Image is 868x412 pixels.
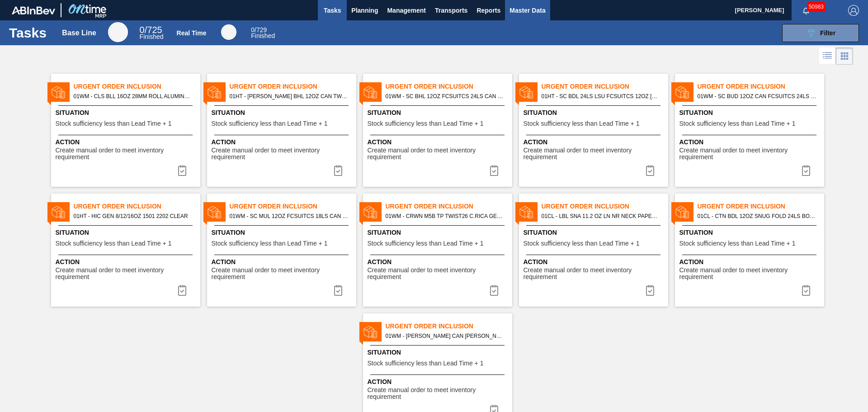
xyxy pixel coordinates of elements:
[212,257,354,267] span: Action
[795,161,817,180] button: icon-task complete
[698,202,824,211] span: Urgent Order Inclusion
[212,137,354,147] span: Action
[368,108,510,118] span: Situation
[542,82,668,91] span: Urgent Order Inclusion
[171,281,193,299] button: icon-task complete
[795,281,817,299] div: Complete task: 7004877
[542,91,661,101] span: 01HT - SC BDL 24LS LSU FCSUITCS 12OZ HULK HANDL
[509,5,545,16] span: Master Data
[56,120,172,127] span: Stock sufficiency less than Lead Time + 1
[251,26,255,33] span: 0
[386,91,505,101] span: 01WM - SC BHL 12OZ FCSUITCS 24LS CAN OUTDOOR
[483,161,505,180] button: icon-task complete
[212,147,354,161] span: Create manual order to meet inventory requirement
[645,285,656,296] img: icon-task complete
[140,26,164,40] div: Base Line
[698,82,824,91] span: Urgent Order Inclusion
[74,202,200,211] span: Urgent Order Inclusion
[519,85,533,99] img: status
[251,26,267,33] span: / 729
[524,267,666,281] span: Create manual order to meet inventory requirement
[679,108,822,118] span: Situation
[327,161,349,180] div: Complete task: 7004800
[483,161,505,180] div: Complete task: 7004832
[639,281,661,299] button: icon-task complete
[230,211,349,221] span: 01WM - SC MUL 12OZ FCSUITCS 18LS CAN SLEEK SUMMER PROMO
[639,281,661,299] div: Complete task: 7004853
[795,281,817,299] button: icon-task complete
[639,161,661,180] div: Complete task: 7004843
[801,165,811,176] img: icon-task complete
[675,205,689,219] img: status
[679,257,822,267] span: Action
[435,5,467,16] span: Transports
[476,5,500,16] span: Reports
[795,161,817,180] div: Complete task: 7004846
[177,165,188,176] img: icon-task complete
[519,205,533,219] img: status
[363,205,377,219] img: status
[74,82,200,91] span: Urgent Order Inclusion
[351,5,378,16] span: Planning
[483,281,505,299] div: Complete task: 7004851
[524,228,666,237] span: Situation
[836,47,853,65] div: Card Vision
[483,281,505,299] button: icon-task complete
[368,387,510,401] span: Create manual order to meet inventory requirement
[171,281,193,299] div: Complete task: 7004849
[819,47,836,65] div: List Vision
[801,285,811,296] img: icon-task complete
[251,32,275,39] span: Finished
[177,29,207,37] div: Real Time
[52,205,65,219] img: status
[333,285,344,296] img: icon-task complete
[212,108,354,118] span: Situation
[368,147,510,161] span: Create manual order to meet inventory requirement
[679,137,822,147] span: Action
[820,29,835,37] span: Filter
[524,108,666,118] span: Situation
[327,161,349,180] button: icon-task complete
[9,28,49,38] h1: Tasks
[489,165,500,176] img: icon-task complete
[524,240,640,247] span: Stock sufficiency less than Lead Time + 1
[524,120,640,127] span: Stock sufficiency less than Lead Time + 1
[698,91,817,101] span: 01WM - SC BUD 12OZ CAN FCSUITCS 24LS HOLIDAY PROMO
[140,25,145,35] span: 0
[675,85,689,99] img: status
[140,25,162,35] span: / 725
[807,2,826,12] span: 50983
[679,147,822,161] span: Create manual order to meet inventory requirement
[679,228,822,237] span: Situation
[208,85,221,99] img: status
[322,5,342,16] span: Tasks
[74,91,193,101] span: 01WM - CLS BLL 16OZ 28MM ROLL ALUMINUM BOTTLE,RECLOSEABLE
[221,24,236,40] div: Real Time
[108,22,128,42] div: Base Line
[12,6,55,14] img: TNhmsLtSVTkK8tSr43FrP2fwEKptu5GPRR3wAAAABJRU5ErkJggg==
[327,281,349,299] button: icon-task complete
[679,240,796,247] span: Stock sufficiency less than Lead Time + 1
[782,24,859,42] button: Filter
[56,267,198,281] span: Create manual order to meet inventory requirement
[56,147,198,161] span: Create manual order to meet inventory requirement
[212,228,354,237] span: Situation
[251,27,275,39] div: Real Time
[212,120,328,127] span: Stock sufficiency less than Lead Time + 1
[387,5,426,16] span: Management
[230,82,356,91] span: Urgent Order Inclusion
[679,267,822,281] span: Create manual order to meet inventory requirement
[386,202,512,211] span: Urgent Order Inclusion
[230,202,356,211] span: Urgent Order Inclusion
[386,322,512,331] span: Urgent Order Inclusion
[368,257,510,267] span: Action
[368,120,484,127] span: Stock sufficiency less than Lead Time + 1
[679,120,796,127] span: Stock sufficiency less than Lead Time + 1
[171,161,193,180] button: icon-task complete
[62,29,96,37] div: Base Line
[56,137,198,147] span: Action
[489,285,500,296] img: icon-task complete
[212,267,354,281] span: Create manual order to meet inventory requirement
[524,257,666,267] span: Action
[639,161,661,180] button: icon-task complete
